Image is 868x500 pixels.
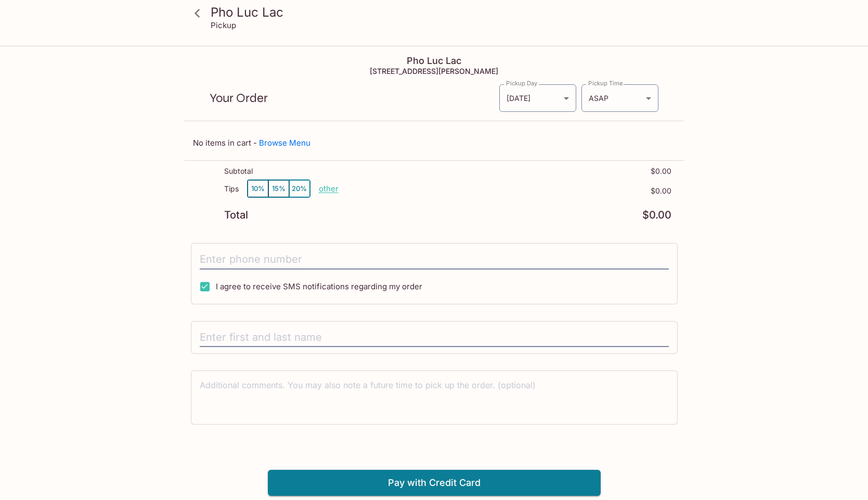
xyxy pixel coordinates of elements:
[224,185,239,193] p: Tips
[200,250,669,270] input: Enter phone number
[210,93,499,103] p: Your Order
[506,79,537,87] label: Pickup Day
[211,20,236,30] p: Pickup
[268,470,601,496] button: Pay with Credit Card
[319,184,339,194] button: other
[581,84,658,112] div: ASAP
[499,84,576,112] div: [DATE]
[193,138,676,148] p: No items in cart -
[268,441,601,466] iframe: Secure payment button frame
[211,4,676,20] h3: Pho Luc Lac
[588,79,623,87] label: Pickup Time
[200,328,669,348] input: Enter first and last name
[216,281,422,291] span: I agree to receive SMS notifications regarding my order
[289,180,310,197] button: 20%
[185,55,684,67] h4: Pho Luc Lac
[248,180,268,197] button: 10%
[651,167,671,175] p: $0.00
[339,187,671,195] p: $0.00
[185,67,684,75] h5: [STREET_ADDRESS][PERSON_NAME]
[224,210,248,220] p: Total
[259,138,310,148] a: Browse Menu
[224,167,253,175] p: Subtotal
[642,210,671,220] p: $0.00
[268,180,289,197] button: 15%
